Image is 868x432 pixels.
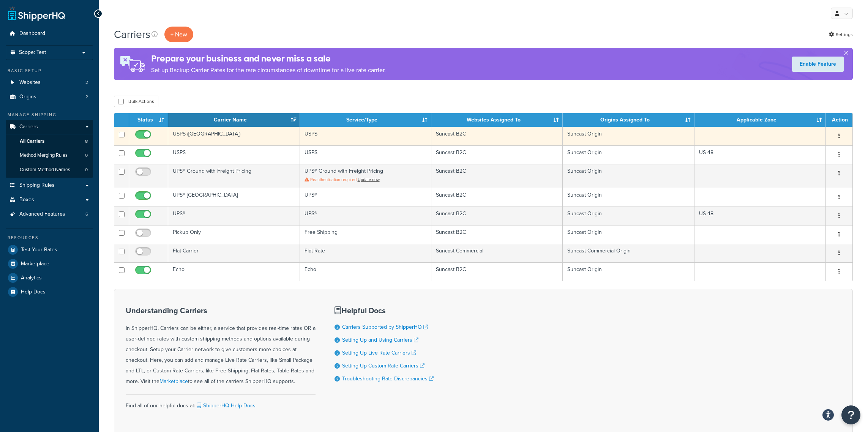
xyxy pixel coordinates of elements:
td: Suncast Commercial Origin [563,244,694,262]
a: Boxes [6,193,93,207]
span: 6 [85,211,88,218]
a: Carriers Supported by ShipperHQ [342,323,428,331]
span: Marketplace [21,261,49,267]
a: Setting Up Custom Rate Carriers [342,362,425,370]
span: Method Merging Rules [20,152,68,159]
a: Method Merging Rules 0 [6,148,93,162]
td: USPS ([GEOGRAPHIC_DATA]) [168,127,300,145]
a: Analytics [6,271,93,285]
li: Origins [6,90,93,104]
span: Origins [19,94,36,100]
td: USPS [300,145,431,164]
td: Flat Rate [300,244,431,262]
td: Suncast B2C [431,145,563,164]
td: USPS [168,145,300,164]
p: Set up Backup Carrier Rates for the rare circumstances of downtime for a live rate carrier. [151,65,386,76]
span: Scope: Test [19,49,46,56]
h3: Helpful Docs [335,306,434,315]
a: Dashboard [6,27,93,41]
h1: Carriers [114,27,150,42]
li: Carriers [6,120,93,178]
span: All Carriers [20,138,44,145]
td: Suncast Origin [563,188,694,207]
a: Websites 2 [6,76,93,90]
a: Marketplace [6,257,93,271]
td: Suncast Origin [563,207,694,225]
a: Advanced Features 6 [6,207,93,221]
div: Basic Setup [6,68,93,74]
span: Reauthentication required [310,177,357,183]
th: Websites Assigned To: activate to sort column ascending [431,113,563,127]
td: Pickup Only [168,225,300,244]
td: Suncast B2C [431,188,563,207]
span: 2 [85,94,88,100]
td: Free Shipping [300,225,431,244]
li: Method Merging Rules [6,148,93,162]
a: Marketplace [159,377,188,385]
td: Echo [300,262,431,281]
li: Custom Method Names [6,163,93,177]
td: Suncast Origin [563,262,694,281]
a: Settings [829,29,853,40]
a: Origins 2 [6,90,93,104]
a: Setting Up Live Rate Carriers [342,349,416,357]
li: Advanced Features [6,207,93,221]
td: US 48 [694,145,826,164]
button: + New [164,27,193,42]
li: Shipping Rules [6,178,93,192]
a: Enable Feature [792,57,844,72]
span: Custom Method Names [20,167,70,173]
li: All Carriers [6,134,93,148]
a: Help Docs [6,285,93,299]
td: Suncast B2C [431,127,563,145]
td: Suncast Origin [563,145,694,164]
span: Help Docs [21,289,46,295]
span: Boxes [19,197,34,203]
a: ShipperHQ Home [8,6,65,21]
a: Setting Up and Using Carriers [342,336,418,344]
span: Websites [19,79,41,86]
td: UPS® Ground with Freight Pricing [168,164,300,188]
span: Dashboard [19,30,45,37]
li: Websites [6,76,93,90]
a: Custom Method Names 0 [6,163,93,177]
th: Status: activate to sort column ascending [129,113,168,127]
a: All Carriers 8 [6,134,93,148]
td: Suncast B2C [431,262,563,281]
td: Suncast Commercial [431,244,563,262]
span: Advanced Features [19,211,65,218]
span: Analytics [21,275,42,281]
h3: Understanding Carriers [126,306,316,315]
li: Test Your Rates [6,243,93,257]
td: UPS® Ground with Freight Pricing [300,164,431,188]
div: Manage Shipping [6,112,93,118]
td: Flat Carrier [168,244,300,262]
td: USPS [300,127,431,145]
img: ad-rules-rateshop-fe6ec290ccb7230408bd80ed9643f0289d75e0ffd9eb532fc0e269fcd187b520.png [114,48,151,80]
td: UPS® [168,207,300,225]
span: 0 [85,167,88,173]
td: UPS® [300,207,431,225]
span: 0 [85,152,88,159]
a: Update now [358,177,380,183]
td: UPS® [GEOGRAPHIC_DATA] [168,188,300,207]
th: Service/Type: activate to sort column ascending [300,113,431,127]
span: Shipping Rules [19,182,55,189]
div: Resources [6,235,93,241]
button: Bulk Actions [114,96,158,107]
td: US 48 [694,207,826,225]
button: Open Resource Center [841,405,860,424]
th: Action [826,113,852,127]
div: Find all of our helpful docs at: [126,394,316,411]
div: In ShipperHQ, Carriers can be either, a service that provides real-time rates OR a user-defined r... [126,306,316,387]
th: Applicable Zone: activate to sort column ascending [694,113,826,127]
td: Suncast B2C [431,164,563,188]
td: Echo [168,262,300,281]
th: Origins Assigned To: activate to sort column ascending [563,113,694,127]
a: Troubleshooting Rate Discrepancies [342,375,434,383]
span: 2 [85,79,88,86]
